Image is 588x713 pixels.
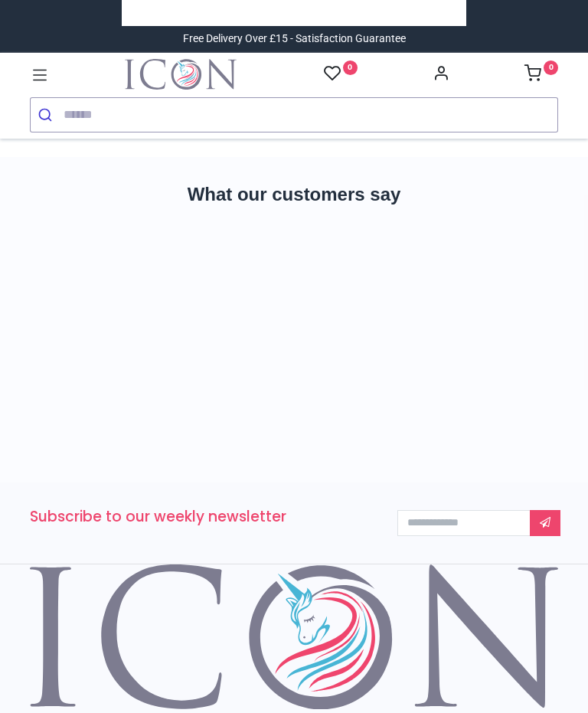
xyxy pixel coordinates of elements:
[30,234,558,433] iframe: Customer reviews powered by Trustpilot
[30,507,374,528] h3: Subscribe to our weekly newsletter
[183,31,406,47] div: Free Delivery Over £15 - Satisfaction Guarantee
[544,61,558,75] sup: 0
[125,59,237,90] a: Logo of Icon Wall Stickers
[133,5,455,21] iframe: Customer reviews powered by Trustpilot
[31,98,64,132] button: Submit
[433,69,449,81] a: Account Info
[30,182,558,208] h2: What our customers say
[343,61,358,75] sup: 0
[125,59,237,90] img: Icon Wall Stickers
[324,64,358,83] a: 0
[524,69,558,81] a: 0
